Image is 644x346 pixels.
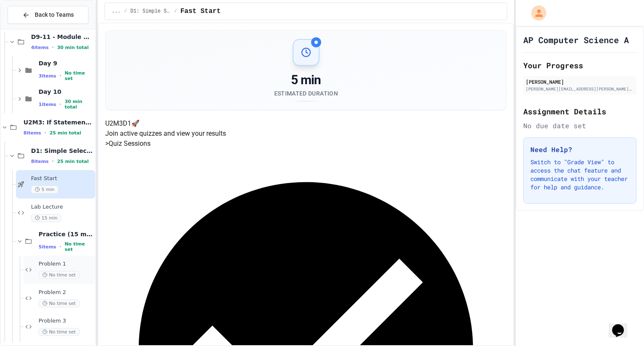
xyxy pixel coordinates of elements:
span: 15 min [31,214,61,222]
span: 3 items [39,73,56,79]
span: • [44,129,46,136]
span: 25 min total [57,159,88,164]
button: Back to Teams [8,6,88,24]
span: U2M3: If Statements & Control Flow [23,119,93,126]
span: 4 items [31,45,49,50]
h5: > Quiz Sessions [105,139,506,149]
span: / [174,8,177,15]
span: • [52,158,54,165]
span: Practice (15 mins) [39,230,93,238]
div: Estimated Duration [274,89,338,98]
span: Lab Lecture [31,204,93,211]
span: 30 min total [65,99,93,110]
span: • [60,101,61,108]
div: [PERSON_NAME] [526,78,634,85]
h2: Assignment Details [523,106,636,117]
span: 5 items [39,244,56,250]
div: 5 min [274,72,338,88]
span: 8 items [23,130,41,136]
span: Fast Start [31,175,93,182]
span: Problem 1 [39,261,93,268]
span: No time set [39,300,80,307]
div: My Account [522,3,548,23]
span: D1: Simple Selection [31,147,93,155]
span: 30 min total [57,45,88,50]
span: • [60,72,61,79]
span: D9-11 - Module Wrap Up [31,33,93,41]
span: 25 min total [49,130,81,136]
span: Problem 3 [39,318,93,325]
div: [PERSON_NAME][EMAIL_ADDRESS][PERSON_NAME][DOMAIN_NAME] [526,86,634,92]
span: Problem 2 [39,289,93,296]
iframe: chat widget [609,312,636,338]
span: D1: Simple Selection [130,8,171,15]
span: 8 items [31,159,49,164]
span: / [124,8,127,15]
h1: AP Computer Science A [523,34,629,46]
span: • [60,243,61,250]
span: • [52,44,54,51]
span: Day 10 [39,88,93,96]
span: No time set [39,328,80,336]
div: No due date set [523,121,636,131]
span: Back to Teams [35,10,74,19]
span: No time set [39,271,80,279]
span: 5 min [31,186,58,194]
span: Day 9 [39,59,93,67]
span: No time set [65,241,93,252]
h4: U2M3D1 🚀 [105,119,506,129]
p: Join active quizzes and view your results [105,129,506,139]
p: Switch to "Grade View" to access the chat feature and communicate with your teacher for help and ... [530,158,629,191]
h3: Need Help? [530,145,629,155]
h2: Your Progress [523,59,636,71]
span: Fast Start [180,6,221,16]
span: No time set [65,70,93,81]
span: 1 items [39,102,56,107]
span: ... [112,8,121,15]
